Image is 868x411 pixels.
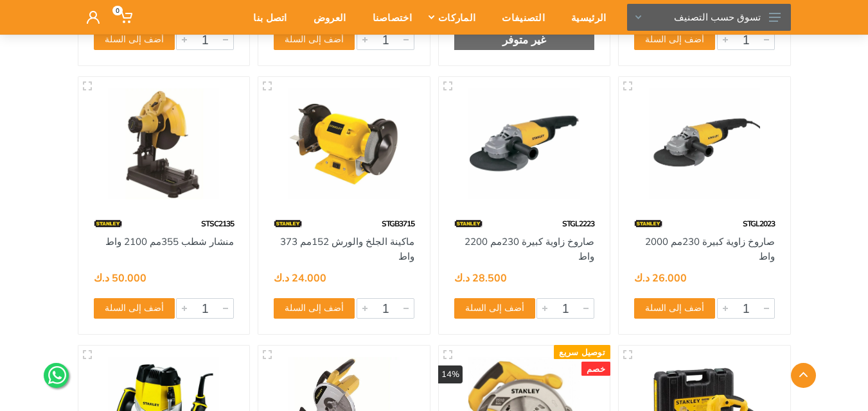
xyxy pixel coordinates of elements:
[94,212,122,235] img: 15.webp
[274,273,326,283] div: 24.000 د.ك
[454,273,507,283] div: 28.500 د.ك
[484,4,554,31] div: التصنيفات
[296,4,355,31] div: العروض
[634,298,715,319] button: أضف إلى السلة
[382,219,414,228] span: STGB3715
[743,219,775,228] span: STGL2023
[236,4,296,31] div: اتصل بنا
[274,29,355,50] button: أضف إلى السلة
[627,4,791,31] button: تسوق حسب التصنيف
[274,298,355,319] button: أضف إلى السلة
[94,273,146,283] div: 50.000 د.ك
[454,298,535,319] button: أضف إلى السلة
[450,88,599,199] img: Royal Tools - صاروخ زاوية كبيرة 230مم 2200 واط
[554,345,610,359] div: توصيل سريع
[280,235,414,262] a: ماكينة الجلخ والورش 152مم 373 واط
[201,219,234,228] span: STSC2135
[274,212,302,235] img: 15.webp
[355,4,421,31] div: اختصاصنا
[554,4,615,31] div: الرئيسية
[270,88,418,199] img: Royal Tools - ماكينة الجلخ والورش 152مم 373 واط
[94,29,175,50] button: أضف إلى السلة
[454,212,483,235] img: 15.webp
[454,29,595,50] div: غير متوفر
[630,88,779,199] img: Royal Tools - صاروخ زاوية كبيرة 230مم 2000 واط
[90,88,238,199] img: Royal Tools - منشار شطب 355مم 2100 واط
[581,362,610,376] div: خصم
[105,235,234,247] a: منشار شطب 355مم 2100 واط
[562,219,594,228] span: STGL2223
[634,212,662,235] img: 15.webp
[465,235,594,262] a: صاروخ زاوية كبيرة 230مم 2200 واط
[634,29,715,50] button: أضف إلى السلة
[645,235,775,262] a: صاروخ زاوية كبيرة 230مم 2000 واط
[634,273,687,283] div: 26.000 د.ك
[94,298,175,319] button: أضف إلى السلة
[112,6,123,15] span: 0
[421,4,484,31] div: الماركات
